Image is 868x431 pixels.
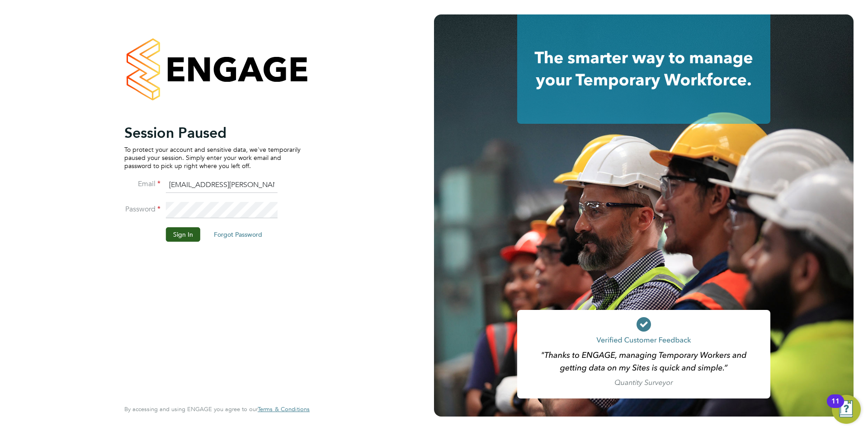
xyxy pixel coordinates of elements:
[124,145,301,170] p: To protect your account and sensitive data, we've temporarily paused your session. Simply enter y...
[124,205,160,214] label: Password
[166,177,278,193] input: Enter your work email...
[124,124,301,142] h2: Session Paused
[166,227,200,242] button: Sign In
[832,395,861,424] button: Open Resource Center, 11 new notifications
[207,227,269,242] button: Forgot Password
[124,405,310,413] span: By accessing and using ENGAGE you agree to our
[124,179,160,189] label: Email
[258,406,310,413] a: Terms & Conditions
[831,401,840,413] div: 11
[258,405,310,413] span: Terms & Conditions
